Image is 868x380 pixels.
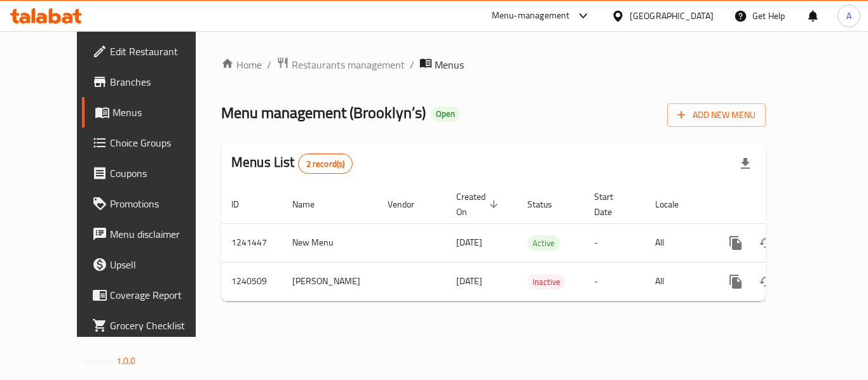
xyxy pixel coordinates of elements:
[110,257,212,272] span: Upsell
[221,98,426,127] span: Menu management ( Brooklyn’s )
[751,228,782,258] button: Change Status
[527,236,560,251] span: Active
[492,8,570,23] div: Menu-management
[221,185,853,301] table: enhanced table
[82,97,222,128] a: Menus
[82,310,222,341] a: Grocery Checklist
[116,353,136,369] span: 1.0.0
[292,57,405,72] span: Restaurants management
[82,158,222,188] a: Coupons
[594,189,630,219] span: Start Date
[435,57,464,72] span: Menus
[110,135,212,150] span: Choice Groups
[527,275,566,289] span: Inactive
[282,223,377,262] td: New Menu
[221,57,262,72] a: Home
[456,234,482,251] span: [DATE]
[82,249,222,280] a: Upsell
[721,228,751,258] button: more
[292,197,331,212] span: Name
[730,148,761,179] div: Export file
[456,273,482,289] span: [DATE]
[82,219,222,249] a: Menu disclaimer
[456,189,502,219] span: Created On
[221,56,766,73] nav: breadcrumb
[110,196,212,211] span: Promotions
[677,107,756,123] span: Add New Menu
[388,197,431,212] span: Vendor
[645,223,710,262] td: All
[667,103,766,127] button: Add New Menu
[110,318,212,333] span: Grocery Checklist
[221,262,282,301] td: 1240509
[110,44,212,59] span: Edit Restaurant
[82,280,222,310] a: Coverage Report
[527,235,560,251] div: Active
[110,287,212,303] span: Coverage Report
[527,274,566,289] div: Inactive
[431,108,460,119] span: Open
[846,9,851,23] span: A
[110,166,212,181] span: Coupons
[110,226,212,242] span: Menu disclaimer
[112,105,212,120] span: Menus
[82,188,222,219] a: Promotions
[645,262,710,301] td: All
[276,56,405,73] a: Restaurants management
[82,128,222,158] a: Choice Groups
[221,223,282,262] td: 1241447
[630,9,714,23] div: [GEOGRAPHIC_DATA]
[710,185,853,224] th: Actions
[299,158,353,170] span: 2 record(s)
[83,353,114,369] span: Version:
[431,107,460,122] div: Open
[655,197,695,212] span: Locale
[110,74,212,89] span: Branches
[267,57,271,72] li: /
[231,153,353,174] h2: Menus List
[584,262,645,301] td: -
[527,197,569,212] span: Status
[82,36,222,67] a: Edit Restaurant
[751,266,782,297] button: Change Status
[231,197,255,212] span: ID
[584,223,645,262] td: -
[282,262,377,301] td: [PERSON_NAME]
[721,266,751,297] button: more
[410,57,414,72] li: /
[298,154,353,174] div: Total records count
[82,67,222,97] a: Branches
